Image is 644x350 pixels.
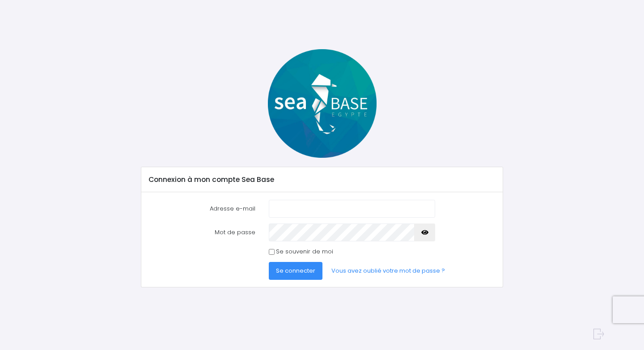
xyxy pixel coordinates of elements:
label: Mot de passe [142,223,262,241]
label: Se souvenir de moi [276,247,333,256]
div: Connexion à mon compte Sea Base [141,167,503,192]
a: Vous avez oublié votre mot de passe ? [324,262,452,280]
span: Se connecter [276,266,315,275]
label: Adresse e-mail [142,200,262,218]
button: Se connecter [269,262,322,280]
